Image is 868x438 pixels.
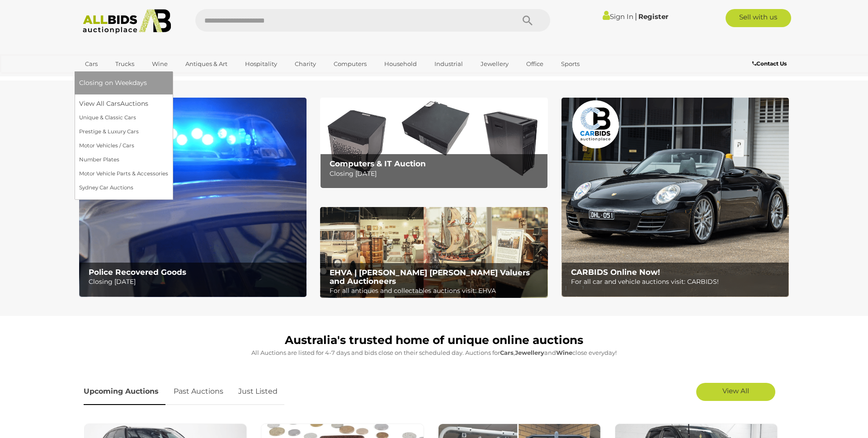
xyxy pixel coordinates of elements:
p: Closing [DATE] [89,276,302,287]
a: Upcoming Auctions [84,378,165,405]
a: Police Recovered Goods Police Recovered Goods Closing [DATE] [79,98,307,297]
a: Household [378,57,423,71]
a: Trucks [109,57,140,71]
strong: Wine [556,349,572,356]
a: Cars [79,57,104,71]
a: Register [638,12,668,21]
a: Contact Us [752,59,789,69]
p: All Auctions are listed for 4-7 days and bids close on their scheduled day. Auctions for , and cl... [84,348,784,358]
img: CARBIDS Online Now! [561,98,789,297]
b: Contact Us [752,60,787,67]
img: Computers & IT Auction [320,98,547,188]
a: Computers & IT Auction Computers & IT Auction Closing [DATE] [320,98,547,188]
img: Police Recovered Goods [79,98,307,297]
b: EHVA | [PERSON_NAME] [PERSON_NAME] Valuers and Auctioneers [330,268,530,286]
strong: Jewellery [515,349,544,356]
b: CARBIDS Online Now! [571,268,660,277]
a: Office [520,57,549,71]
b: Computers & IT Auction [330,159,426,168]
a: Wine [146,57,174,71]
a: Computers [328,57,373,71]
p: Closing [DATE] [330,168,542,179]
a: View All [696,383,775,401]
a: Jewellery [475,57,514,71]
a: Antiques & Art [179,57,233,71]
img: EHVA | Evans Hastings Valuers and Auctioneers [320,207,547,298]
h1: Australia's trusted home of unique online auctions [84,334,784,347]
span: | [635,11,637,21]
p: For all antiques and collectables auctions visit: EHVA [330,285,542,297]
span: View All [722,386,749,395]
strong: Cars [500,349,514,356]
a: Sell with us [726,9,791,27]
a: Sports [555,57,585,71]
p: For all car and vehicle auctions visit: CARBIDS! [571,276,784,287]
a: Charity [289,57,322,71]
img: Allbids.com.au [78,9,176,34]
a: CARBIDS Online Now! CARBIDS Online Now! For all car and vehicle auctions visit: CARBIDS! [561,98,789,297]
a: EHVA | Evans Hastings Valuers and Auctioneers EHVA | [PERSON_NAME] [PERSON_NAME] Valuers and Auct... [320,207,547,298]
b: Police Recovered Goods [89,268,186,277]
a: Sign In [603,12,633,21]
a: Just Listed [231,378,284,405]
a: Past Auctions [167,378,230,405]
button: Search [505,9,550,32]
a: Industrial [429,57,469,71]
a: Hospitality [239,57,283,71]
